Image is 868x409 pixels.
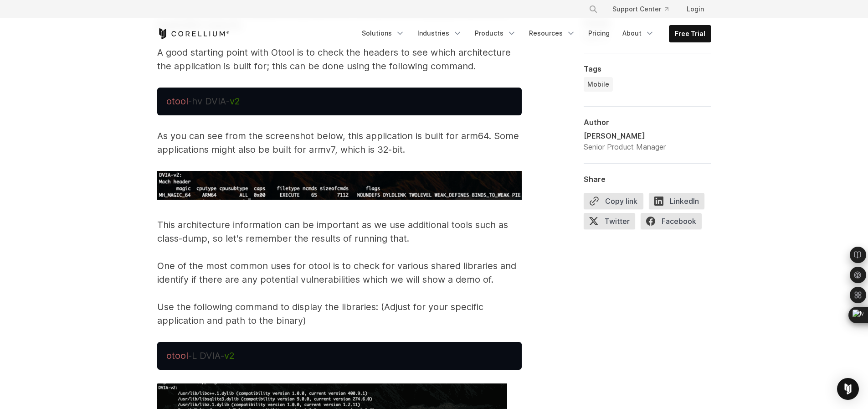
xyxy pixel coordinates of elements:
a: Facebook [641,213,707,233]
button: Search [585,1,601,17]
span: v2 [224,350,234,361]
a: Twitter [584,213,641,233]
a: Support Center [605,1,676,17]
a: Login [679,1,711,17]
button: Copy link [584,193,643,209]
span: otool [166,350,188,361]
a: Pricing [583,25,615,41]
p: As you can see from the screenshot below, this application is built for arm64. Some applications ... [157,129,522,156]
a: LinkedIn [649,193,710,213]
span: v2 [230,96,240,107]
a: Resources [524,25,581,41]
div: Navigation Menu [356,25,711,42]
a: Mobile [584,77,613,92]
div: [PERSON_NAME] [584,130,666,141]
div: Share [584,175,711,184]
a: Industries [412,25,467,41]
span: Facebook [641,213,702,229]
a: Free Trial [669,26,711,42]
div: Author [584,118,711,127]
span: LinkedIn [649,193,704,209]
a: Products [469,25,522,41]
span: Twitter [584,213,635,229]
a: Corellium Home [157,28,230,39]
span: otool [166,96,188,107]
span: -L DVIA- [188,350,224,361]
span: Mobile [587,80,609,89]
div: Tags [584,64,711,73]
div: Open Intercom Messenger [837,378,859,400]
div: Navigation Menu [578,1,711,17]
div: Senior Product Manager [584,141,666,152]
a: About [617,25,660,41]
img: arm64 block of code [157,171,522,200]
p: This architecture information can be important as we use additional tools such as class-dump, so ... [157,218,522,327]
a: Solutions [356,25,410,41]
span: -hv DVIA- [188,96,230,107]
